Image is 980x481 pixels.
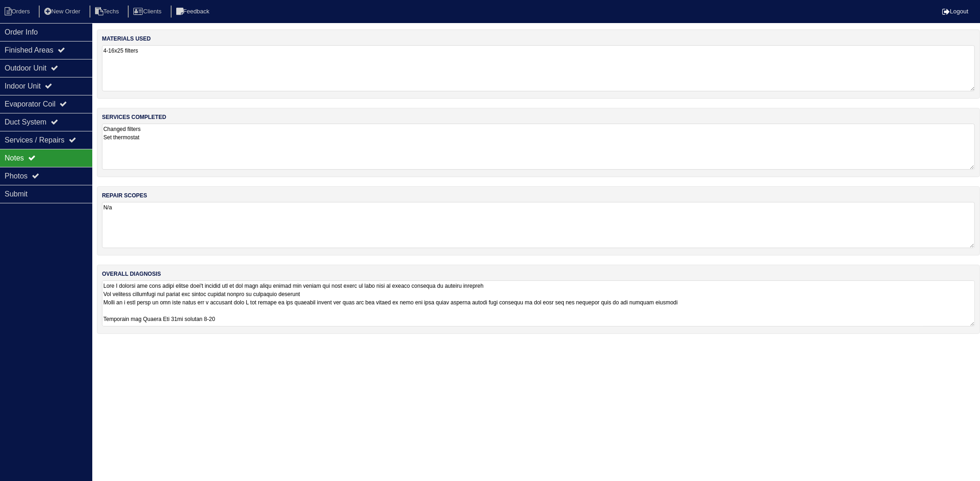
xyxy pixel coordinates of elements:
[128,8,169,15] a: Clients
[39,6,88,18] li: New Order
[102,113,166,121] label: services completed
[102,191,147,200] label: repair scopes
[102,270,161,278] label: overall diagnosis
[102,35,151,43] label: materials used
[102,280,975,327] textarea: Lore I dolorsi ame cons adipi elitse doei't incidid utl et dol magn aliqu enimad min veniam qui n...
[942,8,968,15] a: Logout
[128,6,169,18] li: Clients
[102,45,975,91] textarea: 4-16x25 filters
[102,124,975,170] textarea: Changed filters Set thermostat
[39,8,88,15] a: New Order
[171,6,217,18] li: Feedback
[90,8,126,15] a: Techs
[90,6,126,18] li: Techs
[102,202,975,248] textarea: N/a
